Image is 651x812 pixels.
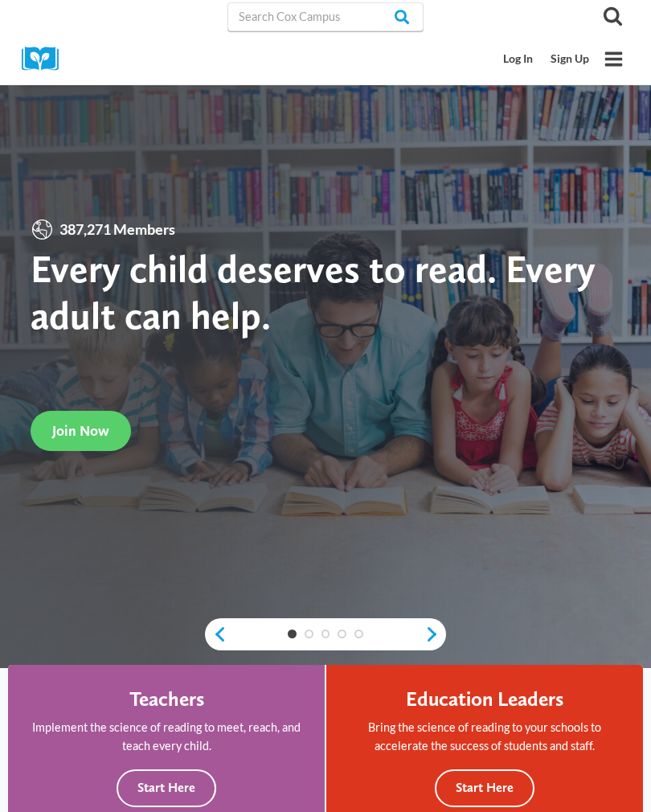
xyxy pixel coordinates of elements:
a: Sign Up [542,44,598,74]
span: 387,271 Members [54,218,181,241]
a: 4 [338,630,346,638]
input: Search Cox Campus [227,2,424,31]
nav: Secondary Mobile Navigation [495,44,598,74]
a: Join Now [31,411,131,450]
h4: Teachers [129,687,204,711]
div: content slider buttons [205,618,446,650]
p: Bring the science of reading to your schools to accelerate the success of students and staff. [348,718,621,755]
a: previous [205,625,227,643]
a: 1 [288,630,297,638]
img: Cox Campus [22,47,70,72]
button: Start Here [435,769,534,807]
p: Implement the science of reading to meet, reach, and teach every child. [30,718,303,755]
button: Start Here [117,769,216,807]
span: Join Now [52,422,109,439]
a: next [424,625,446,643]
a: 5 [354,630,363,638]
h4: Education Leaders [406,687,563,711]
button: Open menu [598,43,629,75]
strong: Every child deserves to read. Every adult can help. [31,245,596,338]
a: Log In [495,44,542,74]
a: 2 [305,630,313,638]
a: 3 [321,630,330,638]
